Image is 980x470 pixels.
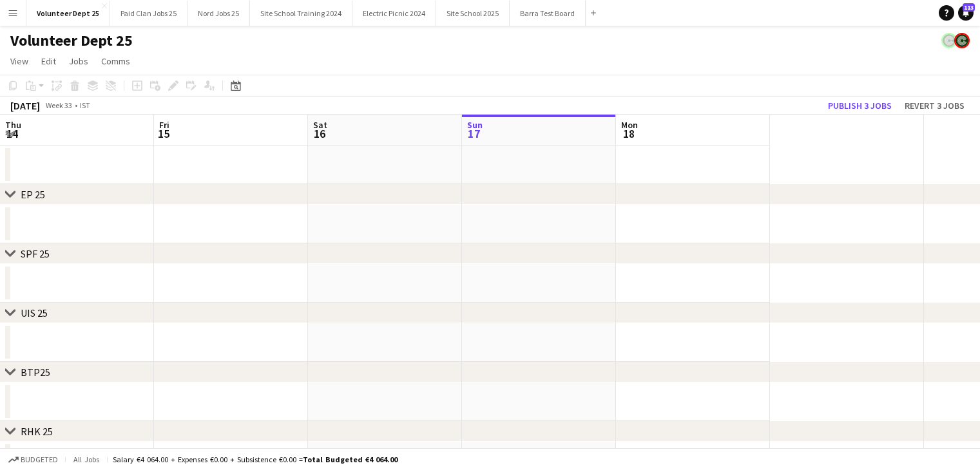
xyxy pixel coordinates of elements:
[311,126,327,141] span: 16
[21,188,45,201] div: EP 25
[10,31,133,50] h1: Volunteer Dept 25
[303,455,398,464] span: Total Budgeted €4 064.00
[954,33,970,48] app-user-avatar: Volunteer Department
[3,126,21,141] span: 14
[113,455,398,464] div: Salary €4 064.00 + Expenses €0.00 + Subsistence €0.00 =
[21,425,53,438] div: RHK 25
[941,33,957,48] app-user-avatar: Volunteer Department
[510,1,586,26] button: Barra Test Board
[43,100,75,110] span: Week 33
[10,55,28,67] span: View
[101,55,130,67] span: Comms
[41,55,56,67] span: Edit
[5,53,34,70] a: View
[96,53,135,70] a: Comms
[71,455,102,464] span: All jobs
[621,119,638,131] span: Mon
[352,1,436,26] button: Electric Picnic 2024
[80,100,90,110] div: IST
[250,1,352,26] button: Site School Training 2024
[823,97,897,114] button: Publish 3 jobs
[958,5,974,21] a: 113
[187,1,250,26] button: Nord Jobs 25
[64,53,93,70] a: Jobs
[5,119,21,131] span: Thu
[21,455,58,464] span: Budgeted
[21,306,48,319] div: UIS 25
[436,1,510,26] button: Site School 2025
[21,366,50,379] div: BTP25
[899,97,970,114] button: Revert 3 jobs
[619,126,638,141] span: 18
[110,1,187,26] button: Paid Clan Jobs 25
[159,119,169,131] span: Fri
[69,55,88,67] span: Jobs
[157,126,169,141] span: 15
[36,53,61,70] a: Edit
[465,126,483,141] span: 17
[26,1,110,26] button: Volunteer Dept 25
[467,119,483,131] span: Sun
[963,3,975,12] span: 113
[10,99,40,112] div: [DATE]
[313,119,327,131] span: Sat
[21,247,50,260] div: SPF 25
[6,453,60,467] button: Budgeted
